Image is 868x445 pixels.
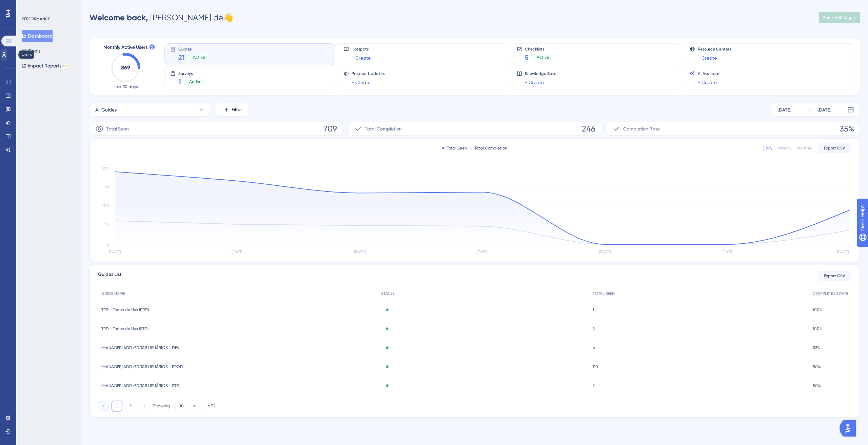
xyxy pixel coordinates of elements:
span: 10 [180,403,184,409]
span: TOTAL SEEN [593,291,615,296]
button: Filter [216,103,250,117]
span: 1 [593,307,594,312]
button: Export CSV [817,270,851,281]
tspan: 100 [102,203,109,208]
span: 110 [593,364,598,369]
span: [MANAGER] ADD/EDITAR USUÁRIOS - PROD [101,364,183,369]
span: STATUS [381,291,395,296]
div: Total Seen [442,145,467,151]
span: Publish Changes [823,15,856,20]
span: 50% [813,364,821,369]
div: Weekly [778,145,791,151]
span: Resource Centers [698,46,731,52]
tspan: [DATE] [599,249,611,254]
span: Active [193,55,205,60]
span: Active [189,79,201,84]
span: Filter [232,106,242,114]
span: 1 [178,77,181,86]
span: Welcome back, [90,13,148,22]
span: Last 30 days [114,84,138,89]
a: + Create [525,78,544,86]
span: Knowledge Base [525,71,556,76]
span: 246 [582,123,595,134]
text: 869 [121,64,130,71]
button: Impact ReportsBETA [22,60,69,72]
div: Total Completion [470,145,507,151]
tspan: [DATE] [232,249,243,254]
tspan: [DATE] [354,249,366,254]
span: 83% [813,345,820,350]
span: Guides [178,46,211,51]
a: + Create [352,54,371,62]
span: [MANAGER] ADD/EDITAR USUÁRIOS - STG [101,383,179,388]
span: Checklists [525,46,554,51]
iframe: UserGuiding AI Assistant Launcher [840,418,860,439]
span: 2 [593,326,595,331]
span: Total Seen [106,125,129,133]
tspan: 200 [102,166,109,171]
span: 709 [323,123,337,134]
span: Export CSV [824,145,845,151]
tspan: 0 [106,242,109,247]
div: [DATE] [817,106,831,114]
span: GUIDE NAME [101,291,125,296]
span: All Guides [95,106,117,114]
tspan: [DATE] [109,249,121,254]
div: Showing [153,403,170,409]
span: 6 [593,345,595,350]
span: Completion Rate [623,125,660,133]
span: 100% [813,307,823,312]
span: 100% [813,326,823,331]
span: Product Updates [352,71,384,76]
span: 35% [840,123,854,134]
div: [DATE] [777,106,791,114]
span: [MANAGER] ADD/EDITAR USUÁRIOS - DEV [101,345,179,350]
tspan: 150 [103,184,109,189]
span: Active [537,55,549,60]
span: 5 [525,53,529,62]
button: 2 [125,401,136,411]
a: + Create [698,54,717,62]
span: Export CSV [824,273,845,279]
div: Daily [763,145,772,151]
button: 1 [112,401,122,411]
span: COMPLETION RATE [813,291,848,296]
span: Need Help? [16,2,42,10]
span: Monthly Active Users [103,43,147,52]
span: TPD - Termo de Uso (STG) [101,326,149,331]
span: Hotspots [352,46,371,52]
button: Publish Changes [819,12,860,23]
tspan: [DATE] [722,249,733,254]
tspan: [DATE] [477,249,488,254]
span: 2 [593,383,595,388]
span: AI Assistant [698,71,720,76]
span: Total Completion [365,125,402,133]
a: + Create [352,78,371,86]
span: TPD - Termo de Uso (PRD) [101,307,149,312]
button: Dashboard [22,30,53,42]
div: Monthly [797,145,812,151]
span: Guides List [98,270,121,281]
div: of 12 [208,403,216,409]
div: PERFORMANCE [22,16,50,22]
a: + Create [698,78,717,86]
span: Surveys [178,71,207,76]
span: 50% [813,383,821,388]
button: All Guides [90,103,210,117]
div: [PERSON_NAME] de 👋 [90,12,233,23]
button: 10 [175,401,202,411]
button: Goals [22,45,40,57]
span: 21 [178,53,185,62]
tspan: [DATE] [837,249,849,254]
div: BETA [63,64,69,67]
button: Export CSV [817,143,851,154]
tspan: 50 [104,223,109,227]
